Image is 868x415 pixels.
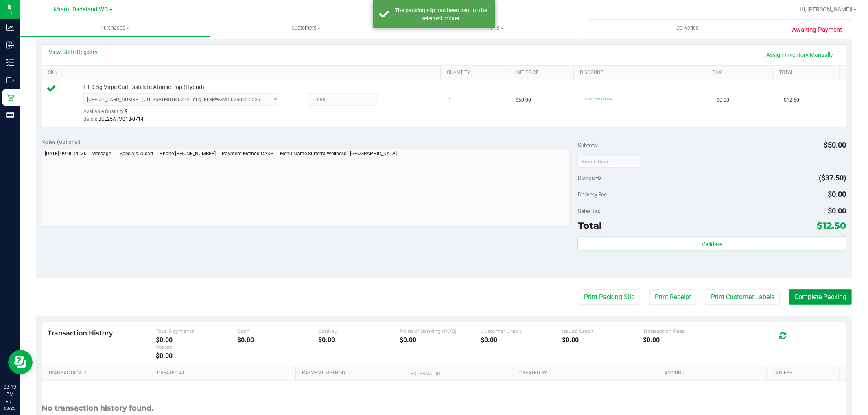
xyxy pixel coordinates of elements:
div: $0.00 [562,336,643,344]
span: Deliveries [665,24,710,32]
p: 08/25 [4,405,16,411]
span: ($37.50) [819,174,846,182]
div: $0.00 [318,336,399,344]
button: Print Receipt [649,289,696,305]
input: Promo Code [578,156,641,168]
span: Miami Dadeland WC [54,6,108,13]
div: Voided [156,344,237,350]
a: Customers [210,20,401,37]
a: Discount [580,70,703,76]
span: 9 [125,109,128,114]
span: Hi, [PERSON_NAME]! [800,6,853,13]
a: SKU [48,70,437,76]
span: Total [578,220,602,231]
button: Print Packing Slip [579,289,640,305]
a: Unit Price [514,70,571,76]
span: 1 [449,96,452,104]
inline-svg: Inventory [6,59,14,67]
span: Validate [702,241,722,248]
div: $0.00 [643,336,724,344]
iframe: Resource center [8,350,33,374]
span: JUL25ATM01B-0714 [98,116,144,122]
a: View State Registry [49,48,98,56]
span: Awaiting Payment [792,25,842,35]
div: $0.00 [481,336,562,344]
inline-svg: Inbound [6,41,14,49]
a: Created At [157,370,293,376]
span: $12.50 [784,96,799,104]
div: $0.00 [156,352,237,360]
a: Created By [519,370,655,376]
span: Sales Tax [578,208,601,214]
div: CanPay [318,328,399,334]
span: Discounts [578,171,602,185]
span: 75cart: 75% off line [583,97,612,101]
span: Customers [211,24,401,32]
span: $50.00 [516,96,531,104]
a: Quantity [447,70,504,76]
a: Transaction ID [48,370,148,376]
div: $0.00 [156,336,237,344]
span: FT 0.5g Vape Cart Distillate Atomic Pop (Hybrid) [83,83,204,91]
a: Total [779,70,836,76]
div: Point of Banking (POB) [400,328,481,334]
inline-svg: Outbound [6,76,14,84]
div: $0.00 [400,336,481,344]
inline-svg: Reports [6,111,14,119]
span: $0.00 [828,206,846,215]
div: Cash [237,328,318,334]
a: Assign Inventory Manually [761,48,839,62]
div: Issued Credit [562,328,643,334]
div: Transaction Fees [643,328,724,334]
button: Print Customer Labels [706,289,780,305]
span: $0.00 [717,96,729,104]
span: Notes (optional) [42,139,81,145]
th: External ID [404,366,513,381]
button: Complete Packing [789,289,852,305]
div: $0.00 [237,336,318,344]
inline-svg: Retail [6,93,14,102]
a: Tax [713,70,770,76]
span: Subtotal [578,142,598,148]
span: Purchases [20,24,210,32]
span: $12.50 [817,220,846,231]
span: Batch: [83,116,97,122]
a: Deliveries [592,20,783,37]
span: Tills [402,24,592,32]
a: Tills [401,20,592,37]
div: The packing slip has been sent to the selected printer. [394,6,489,22]
a: Txn Fee [773,370,836,376]
span: $50.00 [824,141,846,149]
span: $0.00 [828,190,846,198]
a: Payment Method [302,370,401,376]
a: Amount [665,370,764,376]
p: 03:19 PM EDT [4,383,16,405]
div: Available Quantity: [83,106,289,122]
button: Validate [578,237,846,251]
inline-svg: Analytics [6,24,14,32]
span: Delivery Fee [578,191,607,198]
div: Total Payments [156,328,237,334]
div: Customer Credit [481,328,562,334]
a: Purchases [20,20,210,37]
